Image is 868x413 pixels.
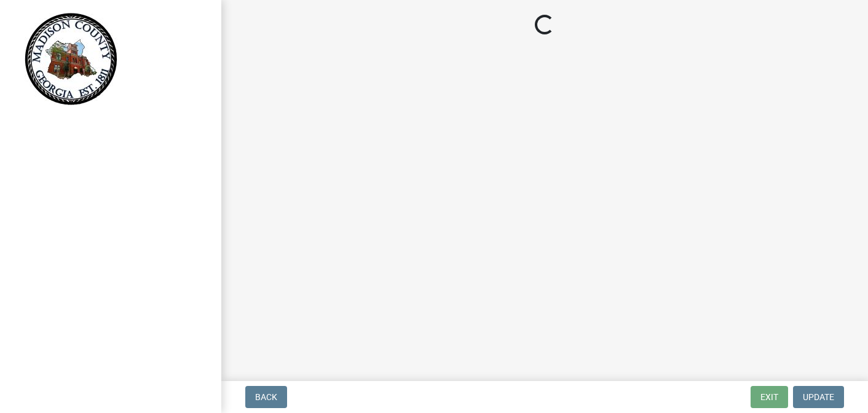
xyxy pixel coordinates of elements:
[793,386,844,408] button: Update
[751,386,788,408] button: Exit
[255,392,277,402] span: Back
[803,392,834,402] span: Update
[245,386,287,408] button: Back
[25,13,117,105] img: Madison County, Georgia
